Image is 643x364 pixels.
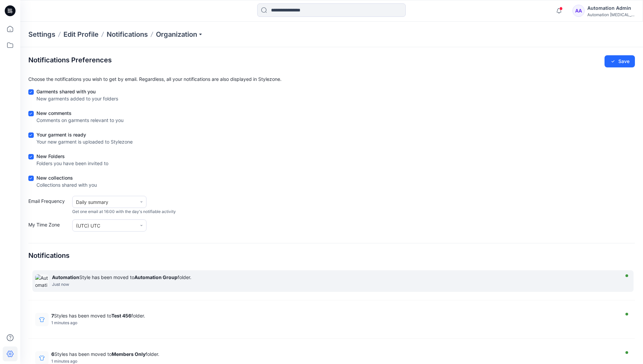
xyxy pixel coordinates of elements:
[28,30,55,39] p: Settings
[52,274,617,280] div: Style has been moved to folder.
[52,282,617,287] div: Saturday, August 16, 2025 15:34
[111,313,131,318] strong: Test 456
[28,56,112,64] h2: Notifications Preferences
[107,30,148,39] a: Notifications
[36,153,108,160] div: New Folders
[587,4,635,12] div: Automation Admin
[51,313,54,318] strong: 7
[134,274,178,280] strong: Automation Group
[35,274,49,288] img: Automation
[76,222,133,229] div: (UTC) UTC
[51,351,54,357] strong: 6
[63,30,99,39] a: Edit Profile
[28,198,69,215] label: Email Frequency
[605,55,635,67] button: Save
[51,321,617,325] div: Saturday, August 16, 2025 15:33
[572,5,585,17] div: AA
[28,75,635,83] p: Choose the notifications you wish to get by email. Regardless, all your notifications are also di...
[36,117,124,124] div: Comments on garments relevant to you
[36,110,124,117] div: New comments
[36,88,118,95] div: Garments shared with you
[28,221,69,232] label: My Time Zone
[72,209,176,215] span: Get one email at 16:00 with the day's notifiable activity
[76,199,133,206] div: Daily summary
[36,138,133,145] div: Your new garment is uploaded to Stylezone
[51,351,617,357] div: Styles has been moved to folder.
[36,181,97,188] div: Collections shared with you
[51,359,617,364] div: Saturday, August 16, 2025 15:33
[36,174,97,181] div: New collections
[51,313,617,318] div: Styles has been moved to folder.
[52,274,79,280] strong: Automation
[36,95,118,102] div: New garments added to your folders
[587,12,635,17] div: Automation [MEDICAL_DATA]...
[36,131,133,138] div: Your garment is ready
[112,351,145,357] strong: Members Only
[28,251,70,260] h4: Notifications
[36,160,108,167] div: Folders you have been invited to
